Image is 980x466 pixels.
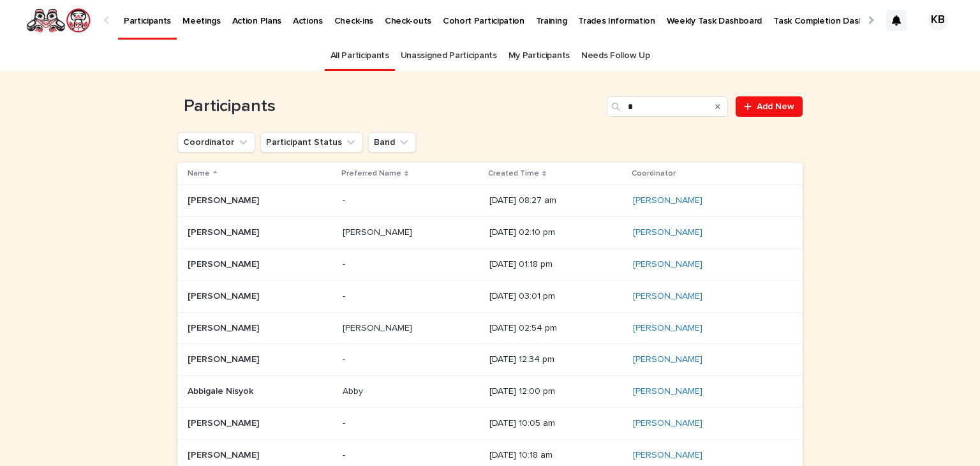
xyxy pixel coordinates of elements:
p: [DATE] 08:27 am [489,195,623,206]
a: Needs Follow Up [581,41,650,71]
a: [PERSON_NAME] [633,354,702,365]
p: [PERSON_NAME] [343,320,415,334]
p: Abbigale Nisyok [188,384,256,397]
a: [PERSON_NAME] [633,418,702,429]
button: Participant Status [260,132,363,153]
p: [DATE] 10:05 am [489,418,623,429]
p: [DATE] 01:18 pm [489,259,623,270]
p: [PERSON_NAME] [188,352,262,365]
p: - [343,193,348,206]
a: [PERSON_NAME] [633,323,702,334]
tr: [PERSON_NAME][PERSON_NAME] -- [DATE] 01:18 pm[PERSON_NAME] [177,248,803,280]
p: [DATE] 12:34 pm [489,354,623,365]
p: [DATE] 02:54 pm [489,323,623,334]
tr: [PERSON_NAME][PERSON_NAME] -- [DATE] 12:34 pm[PERSON_NAME] [177,344,803,376]
input: Search [607,96,728,117]
a: [PERSON_NAME] [633,291,702,302]
tr: Abbigale NisyokAbbigale Nisyok AbbyAbby [DATE] 12:00 pm[PERSON_NAME] [177,376,803,408]
tr: [PERSON_NAME][PERSON_NAME] [PERSON_NAME][PERSON_NAME] [DATE] 02:10 pm[PERSON_NAME] [177,217,803,249]
p: [DATE] 12:00 pm [489,386,623,397]
a: All Participants [330,41,389,71]
p: [PERSON_NAME] [188,320,262,334]
button: Band [368,132,416,153]
a: My Participants [509,41,570,71]
a: [PERSON_NAME] [633,386,702,397]
p: [PERSON_NAME] [188,416,262,429]
p: [PERSON_NAME] [188,257,262,270]
p: - [343,352,348,365]
div: KB [928,10,948,31]
p: Abby [343,384,366,397]
a: [PERSON_NAME] [633,259,702,270]
span: Add New [757,102,794,111]
p: [DATE] 03:01 pm [489,291,623,302]
a: Unassigned Participants [401,41,497,71]
tr: [PERSON_NAME][PERSON_NAME] -- [DATE] 08:27 am[PERSON_NAME] [177,185,803,217]
tr: [PERSON_NAME][PERSON_NAME] [PERSON_NAME][PERSON_NAME] [DATE] 02:54 pm[PERSON_NAME] [177,312,803,344]
a: [PERSON_NAME] [633,450,702,461]
a: [PERSON_NAME] [633,195,702,206]
h1: Participants [177,96,602,117]
p: [PERSON_NAME] [188,447,262,461]
p: [DATE] 10:18 am [489,450,623,461]
a: Add New [736,96,803,117]
tr: [PERSON_NAME][PERSON_NAME] -- [DATE] 03:01 pm[PERSON_NAME] [177,280,803,312]
tr: [PERSON_NAME][PERSON_NAME] -- [DATE] 10:05 am[PERSON_NAME] [177,407,803,439]
p: Name [188,167,210,181]
p: - [343,289,348,302]
p: Preferred Name [341,167,401,181]
p: [PERSON_NAME] [188,289,262,302]
button: Coordinator [177,132,255,153]
p: [PERSON_NAME] [343,225,415,238]
p: [PERSON_NAME] [188,193,262,206]
img: rNyI97lYS1uoOg9yXW8k [26,8,91,33]
p: - [343,447,348,461]
p: Created Time [488,167,539,181]
p: [DATE] 02:10 pm [489,227,623,238]
a: [PERSON_NAME] [633,227,702,238]
p: - [343,257,348,270]
p: - [343,416,348,429]
p: Coordinator [632,167,676,181]
p: [PERSON_NAME] [188,225,262,238]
